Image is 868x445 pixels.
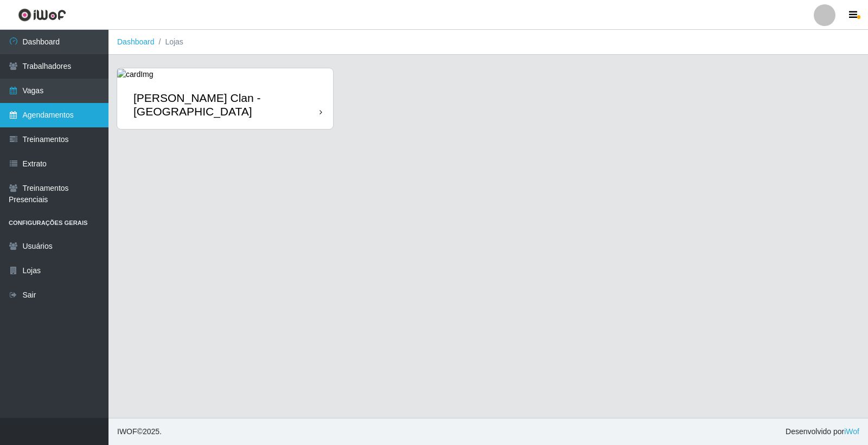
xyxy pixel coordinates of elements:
a: [PERSON_NAME] Clan - [GEOGRAPHIC_DATA] [117,68,333,129]
span: Desenvolvido por [786,426,859,437]
img: CoreUI Logo [18,8,66,22]
nav: breadcrumb [108,30,868,55]
span: © 2025 . [117,426,162,437]
li: Lojas [155,36,183,48]
span: IWOF [117,427,137,436]
a: iWof [844,427,859,436]
a: Dashboard [117,37,155,46]
img: cardImg [117,69,154,80]
div: [PERSON_NAME] Clan - [GEOGRAPHIC_DATA] [133,91,320,118]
